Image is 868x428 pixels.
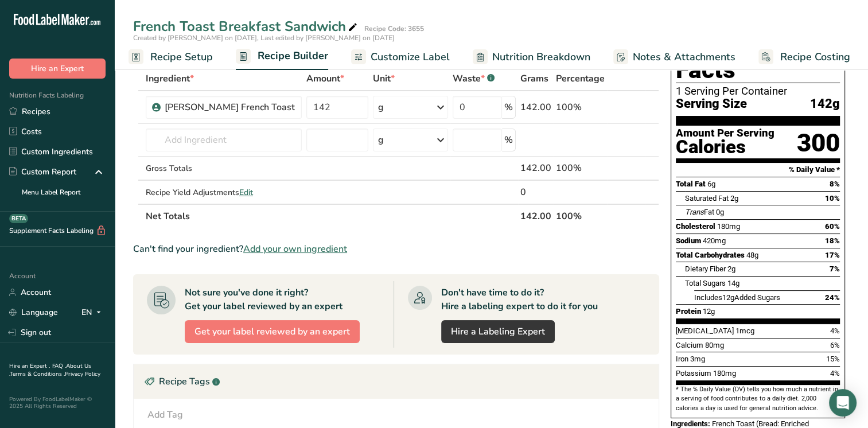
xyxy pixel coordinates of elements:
span: Created by [PERSON_NAME] on [DATE], Last edited by [PERSON_NAME] on [DATE] [133,33,395,42]
i: Trans [685,208,704,216]
span: 4% [830,369,840,378]
a: Terms & Conditions . [10,370,65,378]
span: 17% [825,251,840,259]
span: Notes & Attachments [633,49,735,65]
span: 1mcg [735,326,754,335]
span: Total Carbohydrates [676,251,745,259]
button: Get your label reviewed by an expert [185,320,360,343]
div: 100% [556,100,605,114]
span: 420mg [703,236,726,245]
span: Ingredients: [671,419,710,428]
th: 100% [554,204,607,228]
a: Recipe Builder [236,43,328,71]
section: * The % Daily Value (DV) tells you how much a nutrient in a serving of food contributes to a dail... [676,385,840,413]
span: 142g [810,97,840,111]
span: Calcium [676,341,703,349]
div: Can't find your ingredient? [133,242,659,256]
span: Amount [306,72,344,85]
div: 300 [797,128,840,158]
span: 6g [707,180,715,188]
div: Not sure you've done it right? Get your label reviewed by an expert [185,286,342,313]
span: Edit [239,187,253,198]
a: FAQ . [52,362,66,370]
span: 2g [727,264,735,273]
span: Dietary Fiber [685,264,726,273]
span: 12g [722,293,734,302]
div: g [378,100,384,114]
a: Privacy Policy [65,370,100,378]
a: Customize Label [351,44,450,70]
span: 3mg [690,355,705,363]
span: 4% [830,326,840,335]
a: Language [9,302,58,322]
span: Saturated Fat [685,194,729,203]
span: Add your own ingredient [243,242,347,256]
a: Nutrition Breakdown [473,44,590,70]
div: 142.00 [520,161,551,175]
span: Recipe Costing [780,49,850,65]
span: 18% [825,236,840,245]
span: Percentage [556,72,605,85]
button: Hire an Expert [9,59,106,79]
span: 7% [830,264,840,273]
div: Recipe Code: 3655 [364,24,424,34]
span: 6% [830,341,840,349]
span: Iron [676,355,688,363]
span: Total Fat [676,180,706,188]
span: Fat [685,208,714,216]
div: Waste [453,72,495,85]
span: Sodium [676,236,701,245]
span: Grams [520,72,548,85]
span: Customize Label [371,49,450,65]
h1: Nutrition Facts [676,30,840,83]
span: 8% [830,180,840,188]
a: Notes & Attachments [613,44,735,70]
div: Recipe Yield Adjustments [146,186,302,199]
div: Open Intercom Messenger [829,389,857,417]
span: 24% [825,293,840,302]
div: g [378,133,384,147]
span: 12g [703,307,715,316]
section: % Daily Value * [676,163,840,177]
span: 48g [746,251,758,259]
span: Ingredient [146,72,194,85]
th: Net Totals [143,204,518,228]
a: Recipe Costing [758,44,850,70]
div: 142.00 [520,100,551,114]
span: 0g [716,208,724,216]
a: About Us . [9,362,91,378]
a: Hire a Labeling Expert [441,320,555,343]
span: 80mg [705,341,724,349]
span: Protein [676,307,701,316]
span: Nutrition Breakdown [492,49,590,65]
span: Total Sugars [685,279,726,287]
div: Amount Per Serving [676,128,774,139]
span: Recipe Setup [150,49,213,65]
span: 15% [826,355,840,363]
div: 100% [556,161,605,175]
div: EN [81,306,106,320]
div: 1 Serving Per Container [676,85,840,97]
span: 14g [727,279,739,287]
span: 10% [825,194,840,203]
span: 180mg [713,369,736,378]
span: 180mg [717,222,740,231]
span: Serving Size [676,97,747,111]
a: Hire an Expert . [9,362,50,370]
div: [PERSON_NAME] French Toast [165,100,295,114]
span: Includes Added Sugars [694,293,780,302]
a: Recipe Setup [129,44,213,70]
div: 0 [520,185,551,199]
div: French Toast Breakfast Sandwich [133,16,360,37]
div: Powered By FoodLabelMaker © 2025 All Rights Reserved [9,396,106,410]
div: Custom Report [9,166,76,178]
span: Potassium [676,369,711,378]
th: 142.00 [518,204,554,228]
span: Recipe Builder [258,48,328,64]
div: Calories [676,139,774,155]
input: Add Ingredient [146,129,302,151]
div: Don't have time to do it? Hire a labeling expert to do it for you [441,286,598,313]
span: Get your label reviewed by an expert [194,325,350,338]
div: Gross Totals [146,162,302,174]
div: Add Tag [147,408,183,422]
